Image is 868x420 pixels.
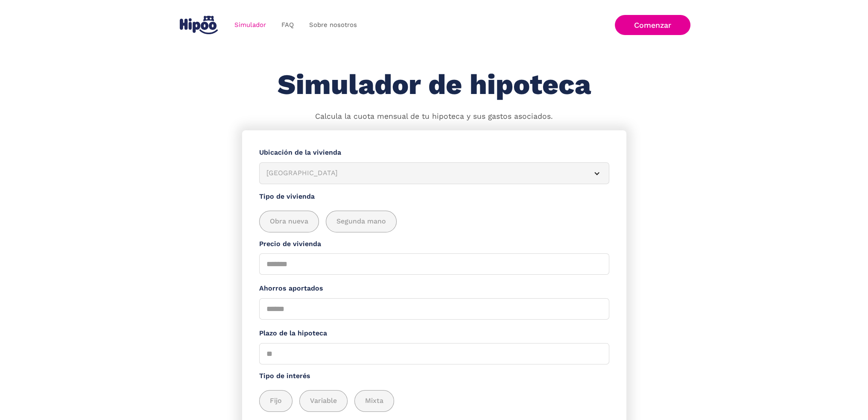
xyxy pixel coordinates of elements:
article: [GEOGRAPHIC_DATA] [259,162,609,184]
a: FAQ [274,17,301,33]
label: Ahorros aportados [259,283,609,294]
div: [GEOGRAPHIC_DATA] [266,168,582,179]
label: Ubicación de la vivienda [259,147,609,158]
div: add_description_here [259,390,609,412]
span: Mixta [365,396,383,406]
label: Precio de vivienda [259,239,609,250]
a: Comenzar [615,15,690,35]
span: Variable [310,396,337,406]
label: Tipo de interés [259,371,609,382]
label: Plazo de la hipoteca [259,328,609,339]
h1: Simulador de hipoteca [278,69,591,100]
div: add_description_here [259,211,609,232]
a: Simulador [227,17,274,33]
label: Tipo de vivienda [259,191,609,202]
a: home [178,12,220,38]
span: Fijo [270,396,282,406]
a: Sobre nosotros [301,17,365,33]
span: Obra nueva [270,216,308,227]
span: Segunda mano [336,216,386,227]
p: Calcula la cuota mensual de tu hipoteca y sus gastos asociados. [315,111,553,122]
